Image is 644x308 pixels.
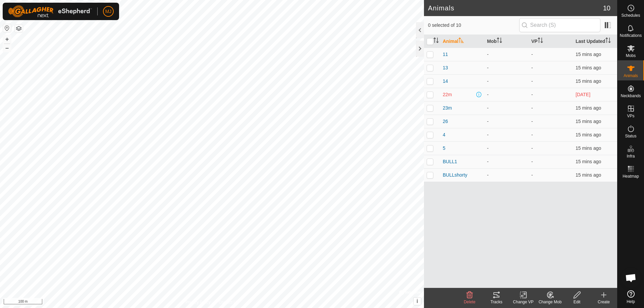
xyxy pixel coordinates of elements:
[483,299,510,305] div: Tracks
[487,118,526,125] div: -
[459,39,464,44] p-sorticon: Activate to sort
[531,159,533,164] app-display-virtual-paddock-transition: -
[185,299,211,305] a: Privacy Policy
[414,298,421,305] button: i
[443,118,448,125] span: 26
[576,159,601,164] span: 29 Aug 2025, 2:00 pm
[433,39,439,44] p-sorticon: Activate to sort
[621,268,641,288] a: Open chat
[531,92,533,97] app-display-virtual-paddock-transition: -
[603,3,610,13] span: 10
[219,299,238,305] a: Contact Us
[576,92,590,97] span: 26 Aug 2025, 5:30 pm
[627,154,635,158] span: Infra
[531,145,533,151] app-display-virtual-paddock-transition: -
[487,131,526,138] div: -
[573,35,617,48] th: Last Updated
[623,174,639,178] span: Heatmap
[576,119,601,124] span: 29 Aug 2025, 2:00 pm
[487,51,526,58] div: -
[621,94,641,98] span: Neckbands
[563,299,590,305] div: Edit
[531,52,533,57] app-display-virtual-paddock-transition: -
[105,8,112,15] span: MJ
[620,34,642,38] span: Notifications
[624,74,638,78] span: Animals
[576,132,601,137] span: 29 Aug 2025, 2:00 pm
[531,65,533,70] app-display-virtual-paddock-transition: -
[576,52,601,57] span: 29 Aug 2025, 2:00 pm
[590,299,617,305] div: Create
[531,119,533,124] app-display-virtual-paddock-transition: -
[443,145,445,152] span: 5
[576,105,601,111] span: 29 Aug 2025, 2:00 pm
[627,114,634,118] span: VPs
[428,22,519,29] span: 0 selected of 10
[487,172,526,179] div: -
[417,298,418,304] span: i
[3,24,11,32] button: Reset Map
[531,132,533,137] app-display-virtual-paddock-transition: -
[487,145,526,152] div: -
[443,131,445,138] span: 4
[625,134,636,138] span: Status
[443,91,452,98] span: 22m
[487,64,526,71] div: -
[576,78,601,84] span: 29 Aug 2025, 2:00 pm
[487,105,526,112] div: -
[443,105,452,112] span: 23m
[443,172,467,179] span: BULLshorty
[627,300,635,304] span: Help
[538,39,543,44] p-sorticon: Activate to sort
[443,64,448,71] span: 13
[428,4,603,12] h2: Animals
[440,35,484,48] th: Animal
[531,105,533,111] app-display-virtual-paddock-transition: -
[626,54,636,58] span: Mobs
[497,39,502,44] p-sorticon: Activate to sort
[3,35,11,43] button: +
[443,158,457,165] span: BULL1
[621,13,640,17] span: Schedules
[576,65,601,70] span: 29 Aug 2025, 2:00 pm
[487,158,526,165] div: -
[487,91,526,98] div: -
[8,5,92,17] img: Gallagher Logo
[576,145,601,151] span: 29 Aug 2025, 2:00 pm
[484,35,529,48] th: Mob
[443,51,448,58] span: 11
[443,78,448,85] span: 14
[531,172,533,178] app-display-virtual-paddock-transition: -
[537,299,563,305] div: Change Mob
[529,35,573,48] th: VP
[510,299,537,305] div: Change VP
[618,288,644,306] a: Help
[519,18,600,32] input: Search (S)
[487,78,526,85] div: -
[531,78,533,84] app-display-virtual-paddock-transition: -
[576,172,601,178] span: 29 Aug 2025, 2:00 pm
[15,24,23,33] button: Map Layers
[605,39,611,44] p-sorticon: Activate to sort
[464,300,476,304] span: Delete
[3,44,11,52] button: –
